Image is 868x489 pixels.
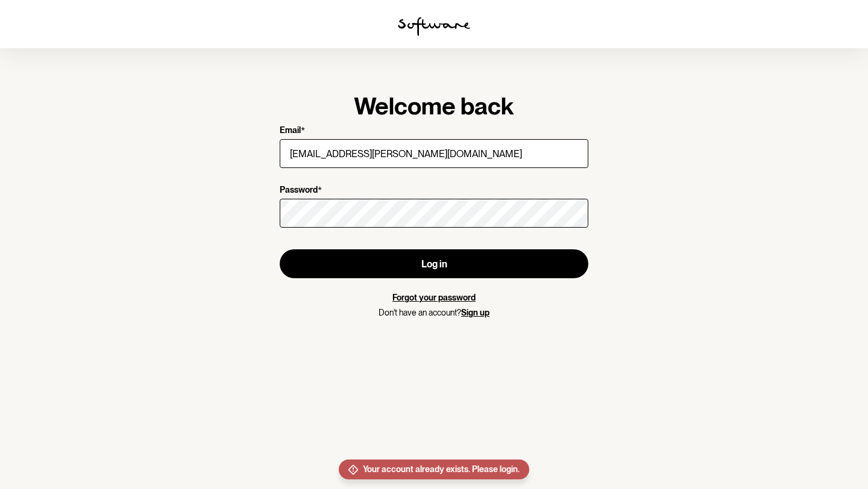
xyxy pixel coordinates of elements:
[280,249,588,278] button: Log in
[280,308,588,318] p: Don't have an account?
[280,185,318,196] p: Password
[280,92,588,120] h1: Welcome back
[461,308,489,317] a: Sign up
[280,125,301,137] p: Email
[392,293,476,302] a: Forgot your password
[398,17,470,36] img: software logo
